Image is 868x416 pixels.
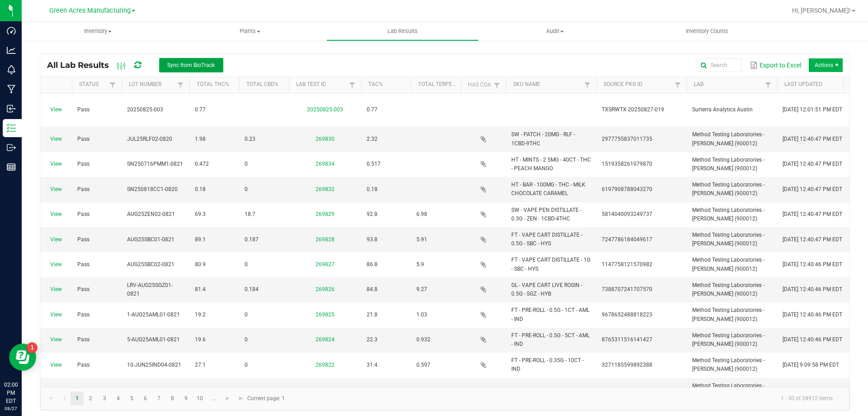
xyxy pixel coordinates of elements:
span: 84.8 [367,286,377,292]
a: 269826 [316,286,335,292]
span: 7247786184049617 [602,236,652,243]
a: Filter [107,79,118,91]
inline-svg: Manufacturing [7,85,16,94]
a: 269832 [316,186,335,192]
span: 31.4 [367,362,377,368]
th: Has CoA [461,77,506,93]
a: Total THC%Sortable [197,81,236,88]
a: 20250825-003 [307,106,343,113]
span: FT - VAPE CART DISTILLATE - 0.5G - SBC - HYS [511,232,582,247]
a: Audit [479,22,631,41]
a: Go to the next page [221,392,234,405]
span: Pass [77,211,90,217]
span: 0.597 [416,362,430,368]
a: 269824 [316,336,335,343]
a: 269834 [316,161,335,167]
span: 18.7 [245,211,255,217]
a: Page 1 [71,392,84,405]
a: 269829 [316,211,335,217]
a: Page 3 [98,392,111,405]
span: 1147758121570982 [602,261,652,268]
span: 8765311516141427 [602,336,652,343]
span: 0.18 [195,186,206,192]
span: 1519358261079870 [602,161,652,167]
span: [DATE] 12:40:46 PM EDT [783,311,842,318]
a: View [50,236,62,243]
a: Page 2 [84,392,97,405]
span: [DATE] 12:40:47 PM EDT [783,161,842,167]
a: Filter [672,79,683,91]
a: Filter [763,79,774,91]
span: Actions [809,58,843,72]
span: 5.91 [416,236,427,243]
span: Audit [479,27,631,35]
span: Plants [175,27,326,35]
span: Method Testing Laboratories - [PERSON_NAME] (900012) [692,207,764,222]
a: View [50,286,62,292]
a: View [50,362,62,368]
span: 27.1 [195,362,206,368]
a: 269828 [316,236,335,243]
p: 02:00 PM EDT [4,381,18,405]
span: 5.9 [416,261,424,268]
span: Green Acres Manufacturing [49,7,131,14]
span: [DATE] 12:40:47 PM EDT [783,236,842,243]
inline-svg: Monitoring [7,65,16,74]
span: Method Testing Laboratories - [PERSON_NAME] (900012) [692,131,764,146]
a: View [50,106,62,113]
span: AUG25ZEN02-0821 [127,211,175,217]
span: Method Testing Laboratories - [PERSON_NAME] (900012) [692,357,764,372]
span: Hi, [PERSON_NAME]! [792,7,851,14]
span: FT - VAPE CART DISTILLATE - 1G - SBC - HYS [511,257,590,272]
a: Page 4 [112,392,125,405]
a: Page 7 [152,392,165,405]
span: 5-AUG25AML01-0821 [127,336,180,343]
span: LRV-AUG25SGZ01-0821 [127,282,173,297]
a: TAC%Sortable [368,81,407,88]
span: AUG25SBC01-0821 [127,236,175,243]
span: 2977755837011735 [602,136,652,142]
span: 86.8 [367,261,377,268]
a: 269822 [316,362,335,368]
span: 6197908788043270 [602,186,652,192]
span: 0.77 [367,106,377,113]
span: 0.77 [195,106,206,113]
a: View [50,261,62,268]
span: 1.98 [195,136,206,142]
span: 0 [245,336,248,343]
div: All Lab Results [47,57,230,73]
a: Page 6 [139,392,152,405]
a: SKU NameSortable [513,81,581,88]
inline-svg: Inventory [7,124,16,133]
a: Lab Test IDSortable [296,81,346,88]
span: 3271185599892388 [602,362,652,368]
span: 0.187 [245,236,259,243]
span: 9.27 [416,286,427,292]
span: Method Testing Laboratories - [PERSON_NAME] (900012) [692,182,764,196]
span: [DATE] 12:40:46 PM EDT [783,261,842,268]
input: Search [697,58,742,72]
span: 0 [245,311,248,318]
a: Plants [174,22,326,41]
span: Pass [77,311,90,318]
a: Total Terpenes%Sortable [418,81,457,88]
a: View [50,211,62,217]
span: 0 [245,161,248,167]
inline-svg: Inbound [7,104,16,113]
span: Method Testing Laboratories - [PERSON_NAME] (900012) [692,383,764,397]
span: SN250716PMM1-0821 [127,161,183,167]
span: [DATE] 12:40:47 PM EDT [783,136,842,142]
span: Pass [77,136,90,142]
p: 08/27 [4,405,18,412]
span: 0.184 [245,286,259,292]
span: HT - MINTS - 2.5MG - 40CT - THC - PEACH MANGO [511,157,591,172]
span: 0.472 [195,161,209,167]
span: Method Testing Laboratories - [PERSON_NAME] (900012) [692,157,764,172]
span: 0.18 [367,186,377,192]
span: 6.98 [416,211,427,217]
a: StatusSortable [79,81,107,88]
span: 93.8 [367,236,377,243]
span: Method Testing Laboratories - [PERSON_NAME] (900012) [692,307,764,322]
span: 0.23 [245,136,255,142]
button: Sync from BioTrack [159,58,223,72]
